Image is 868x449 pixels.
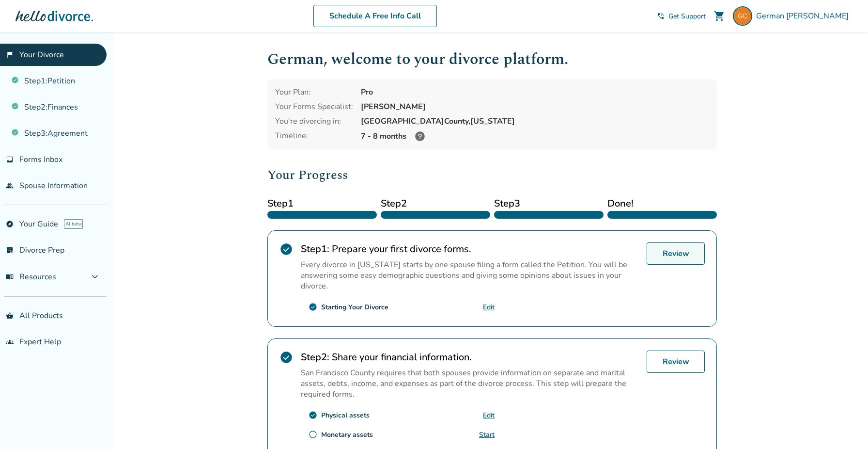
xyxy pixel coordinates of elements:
span: Step 1 [267,196,377,211]
span: menu_book [6,273,14,281]
span: radio_button_unchecked [309,430,317,439]
span: Resources [6,272,56,282]
h2: Share your financial information. [301,351,639,364]
strong: Step 2 : [301,351,329,364]
span: Forms Inbox [19,154,62,165]
iframe: Chat Widget [820,402,868,449]
span: shopping_basket [6,312,14,320]
div: [PERSON_NAME] [361,101,709,112]
div: Starting Your Divorce [321,303,388,312]
a: Review [647,242,705,265]
span: check_circle [279,351,293,364]
a: Edit [483,303,495,312]
a: phone_in_talkGet Support [657,12,706,21]
span: inbox [6,156,14,163]
h2: Your Progress [267,165,717,185]
span: Step 2 [381,196,490,211]
div: Monetary assets [321,430,373,439]
p: Every divorce in [US_STATE] starts by one spouse filing a form called the Petition. You will be a... [301,259,639,291]
div: 7 - 8 months [361,130,709,142]
div: [GEOGRAPHIC_DATA] County, [US_STATE] [361,116,709,127]
span: German [PERSON_NAME] [756,11,852,21]
span: phone_in_talk [657,12,665,20]
h2: Prepare your first divorce forms. [301,242,639,256]
span: AI beta [64,219,83,229]
span: shopping_cart [713,10,725,22]
span: list_alt_check [6,246,14,254]
img: casella.german@gmail.com [733,6,752,26]
span: groups [6,338,14,346]
a: Start [479,430,495,439]
span: check_circle [309,303,317,311]
div: Physical assets [321,411,370,420]
div: Pro [361,87,709,97]
span: explore [6,220,14,228]
span: people [6,182,14,190]
span: flag_2 [6,51,14,59]
a: Review [647,351,705,373]
p: San Francisco County requires that both spouses provide information on separate and marital asset... [301,368,639,400]
div: Your Forms Specialist: [275,101,353,112]
span: expand_more [89,271,101,283]
h1: German , welcome to your divorce platform. [267,48,717,71]
div: Timeline: [275,130,353,142]
span: check_circle [279,242,293,256]
span: Step 3 [494,196,604,211]
div: Your Plan: [275,87,353,97]
span: Get Support [668,12,706,21]
a: Schedule A Free Info Call [313,5,437,27]
div: You're divorcing in: [275,116,353,127]
strong: Step 1 : [301,242,329,256]
a: Edit [483,411,495,420]
span: Done! [607,196,717,211]
span: check_circle [309,411,317,419]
